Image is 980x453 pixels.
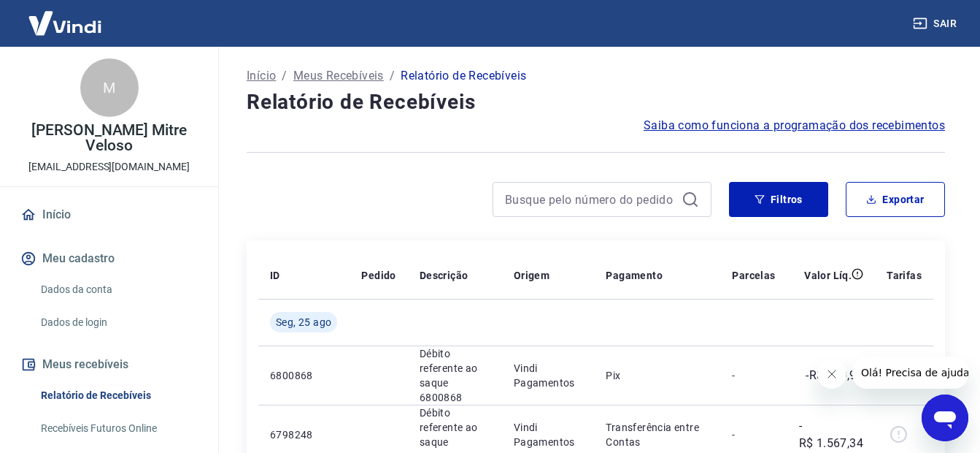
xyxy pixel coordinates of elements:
[270,268,280,283] p: ID
[18,199,201,231] a: Início
[420,268,468,283] p: Descrição
[361,268,396,283] p: Pedido
[247,88,945,117] h4: Relatório de Recebíveis
[922,395,968,441] iframe: Botão para abrir a janela de mensagens
[804,268,852,283] p: Valor Líq.
[606,368,709,383] p: Pix
[910,10,962,37] button: Sair
[514,268,549,283] p: Origem
[644,117,945,134] a: Saiba como funciona a programação dos recebimentos
[401,67,526,85] p: Relatório de Recebíveis
[390,67,395,85] p: /
[732,427,775,442] p: -
[732,368,775,383] p: -
[514,420,583,449] p: Vindi Pagamentos
[514,361,583,390] p: Vindi Pagamentos
[606,420,709,449] p: Transferência entre Contas
[282,67,287,85] p: /
[247,67,276,85] a: Início
[270,368,338,383] p: 6800868
[35,381,201,411] a: Relatório de Recebíveis
[817,359,846,389] iframe: Fechar mensagem
[732,268,775,283] p: Parcelas
[799,417,864,452] p: -R$ 1.567,34
[80,58,139,117] div: M
[28,159,190,175] p: [EMAIL_ADDRESS][DOMAIN_NAME]
[846,182,945,217] button: Exportar
[35,308,201,338] a: Dados de login
[729,182,828,217] button: Filtros
[270,427,338,442] p: 6798248
[852,357,968,389] iframe: Mensagem da empresa
[35,275,201,305] a: Dados da conta
[18,243,201,275] button: Meu cadastro
[505,189,676,210] input: Busque pelo número do pedido
[606,268,663,283] p: Pagamento
[276,315,331,330] span: Seg, 25 ago
[12,123,207,153] p: [PERSON_NAME] Mitre Veloso
[18,349,201,381] button: Meus recebíveis
[293,67,384,85] a: Meus Recebíveis
[887,268,922,283] p: Tarifas
[420,346,490,405] p: Débito referente ao saque 6800868
[9,10,123,22] span: Olá! Precisa de ajuda?
[18,1,112,45] img: Vindi
[806,367,863,384] p: -R$ 189,98
[35,414,201,444] a: Recebíveis Futuros Online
